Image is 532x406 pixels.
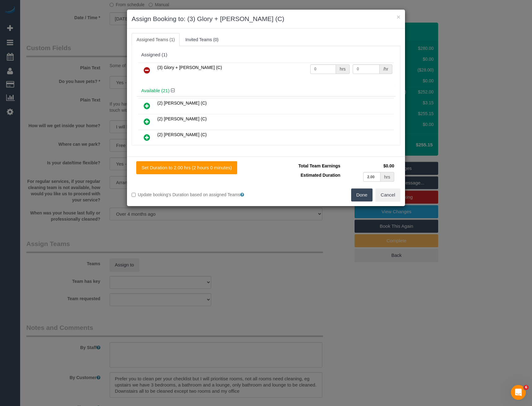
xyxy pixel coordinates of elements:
[524,385,529,390] span: 6
[375,188,400,201] button: Cancel
[301,173,340,178] span: Estimated Duration
[141,88,391,93] h4: Available (21)
[351,188,373,201] button: Done
[132,33,180,46] a: Assigned Teams (1)
[381,172,394,182] div: hrs
[380,64,392,74] div: /hr
[511,385,526,400] iframe: Intercom live chat
[397,14,400,20] button: ×
[157,65,222,70] span: (3) Glory + [PERSON_NAME] (C)
[271,161,342,171] td: Total Team Earnings
[132,14,400,24] h3: Assign Booking to: (3) Glory + [PERSON_NAME] (C)
[342,161,396,171] td: $0.00
[157,101,207,106] span: (2) [PERSON_NAME] (C)
[336,64,350,74] div: hrs
[132,192,261,198] label: Update booking's Duration based on assigned Teams
[136,161,237,174] button: Set Duration to 2.00 hrs (2 hours 0 minutes)
[132,193,136,197] input: Update booking's Duration based on assigned Teams
[157,116,207,121] span: (2) [PERSON_NAME] (C)
[141,52,391,58] div: Assigned (1)
[157,132,207,137] span: (2) [PERSON_NAME] (C)
[180,33,223,46] a: Invited Teams (0)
